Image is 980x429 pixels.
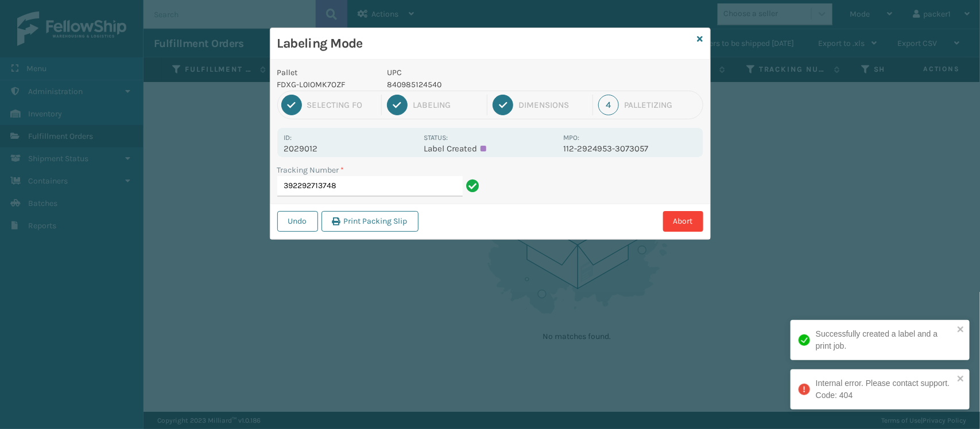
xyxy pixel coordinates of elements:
div: Labeling [413,100,482,110]
p: FDXG-L0IOMK7OZF [277,79,374,91]
div: 2 [387,95,408,115]
p: Pallet [277,67,374,79]
div: Internal error. Please contact support. Code: 404 [816,377,954,401]
p: 840985124540 [387,79,556,91]
button: close [957,325,965,336]
button: Abort [663,211,703,232]
p: 112-2924953-3073057 [563,143,696,154]
div: Successfully created a label and a print job. [816,328,954,352]
div: 3 [493,95,513,115]
div: 1 [281,95,302,115]
div: Dimensions [518,100,587,110]
div: Selecting FO [307,100,376,110]
div: Palletizing [624,100,699,110]
label: Status: [424,134,448,142]
label: Id: [284,134,292,142]
button: close [957,374,965,385]
p: UPC [387,67,556,79]
div: 4 [598,95,619,115]
label: Tracking Number [277,164,344,176]
label: MPO: [563,134,579,142]
h3: Labeling Mode [277,35,693,52]
button: Print Packing Slip [321,211,419,232]
button: Undo [277,211,318,232]
p: Label Created [424,143,556,154]
p: 2029012 [284,143,417,154]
